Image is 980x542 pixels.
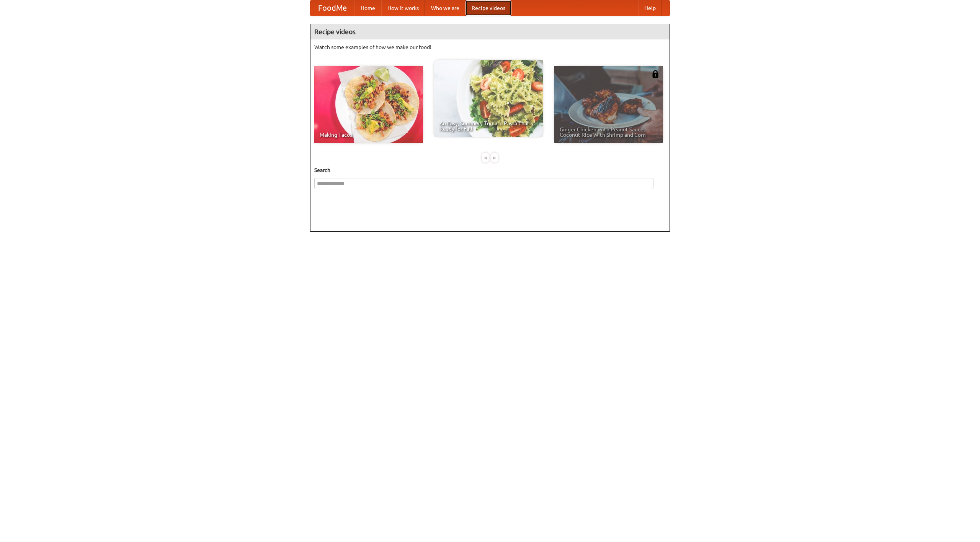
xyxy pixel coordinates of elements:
a: Home [354,0,381,16]
a: FoodMe [310,0,354,16]
p: Watch some examples of how we make our food! [314,43,666,51]
a: Help [638,0,662,16]
h5: Search [314,166,666,174]
img: 483408.png [652,70,659,78]
a: How it works [381,0,425,16]
a: An Easy, Summery Tomato Pasta That's Ready for Fall [434,60,543,137]
div: « [482,153,489,162]
a: Who we are [425,0,465,16]
a: Making Tacos [314,66,423,143]
a: Recipe videos [465,0,511,16]
span: An Easy, Summery Tomato Pasta That's Ready for Fall [439,121,537,131]
div: » [491,153,498,162]
h4: Recipe videos [310,24,670,39]
span: Making Tacos [320,132,418,138]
